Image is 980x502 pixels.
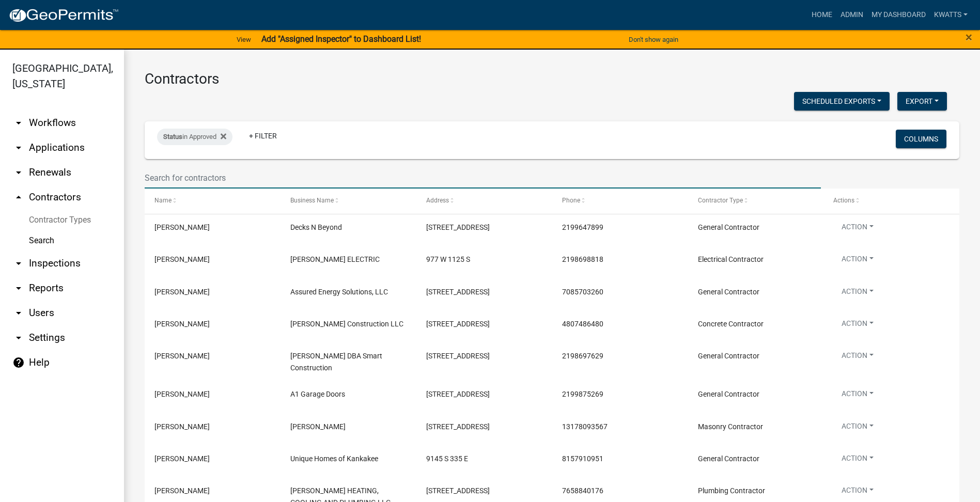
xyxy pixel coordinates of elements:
button: Export [897,92,947,111]
a: Admin [836,5,867,25]
button: Action [833,222,882,237]
span: 102 E Lincoln St [426,223,490,231]
span: General Contractor [698,454,759,463]
button: Action [833,350,882,365]
span: RANDY SMART [154,352,210,360]
button: Don't show again [625,31,682,48]
span: Contractor Type [698,197,743,204]
span: Randy Smart DBA Smart Construction [290,352,382,372]
span: General Contractor [698,352,759,360]
span: Status [163,133,182,140]
input: Search for contractors [145,167,821,189]
span: 4807486480 [562,320,603,328]
span: Keith Heeringa [154,320,210,328]
a: View [232,31,255,48]
span: 9771 N St Rd 10 [426,390,490,398]
i: arrow_drop_down [12,307,25,319]
button: Action [833,254,882,269]
button: Action [833,421,882,436]
span: 13178093567 [562,422,608,431]
span: antonio masonry [290,422,346,431]
i: arrow_drop_down [12,332,25,344]
datatable-header-cell: Business Name [281,189,416,213]
span: 7658840176 [562,487,603,495]
span: General Contractor [698,223,759,231]
span: Masonry Contractor [698,422,763,431]
span: Decks N Beyond [290,223,342,231]
span: 977 W 1125 S [426,255,470,263]
span: × [966,30,972,44]
datatable-header-cell: Actions [823,189,959,213]
span: 2199647899 [562,223,603,231]
a: Home [807,5,836,25]
span: 8157910951 [562,454,603,463]
span: VICTOR BROUILLETTE [154,487,210,495]
span: 2220 10TH ST [426,422,490,431]
span: Unique Homes of Kankakee [290,454,378,463]
datatable-header-cell: Phone [552,189,688,213]
button: Action [833,485,882,500]
span: Brent Wilson [154,454,210,463]
span: General Contractor [698,288,759,296]
span: Electrical Contractor [698,255,764,263]
span: General Contractor [698,390,759,398]
span: Business Name [290,197,334,204]
span: 9145 S 335 E [426,454,468,463]
i: arrow_drop_down [12,166,25,179]
button: Scheduled Exports [794,92,890,111]
span: Diana Pickup [154,288,210,296]
span: 2199875269 [562,390,603,398]
h3: Contractors [145,70,959,88]
datatable-header-cell: Contractor Type [688,189,823,213]
span: Phone [562,197,580,204]
button: Action [833,286,882,301]
span: Heeringa Construction LLC [290,320,403,328]
span: STEVE BOWER ELECTRIC [290,255,380,263]
button: Close [966,31,972,43]
span: A1 Garage Doors [290,390,345,398]
span: STEVE BOWER [154,255,210,263]
i: arrow_drop_up [12,191,25,203]
strong: Add "Assigned Inspector" to Dashboard List! [261,34,421,44]
span: Name [154,197,172,204]
button: Action [833,388,882,403]
a: My Dashboard [867,5,930,25]
div: in Approved [157,129,232,145]
span: Actions [833,197,854,204]
i: help [12,356,25,369]
datatable-header-cell: Address [416,189,552,213]
span: 22530 S Center Rd [426,288,490,296]
span: Tiffinee Honn [154,223,210,231]
button: Columns [896,130,946,148]
span: HERMELINDO ANTONIO [154,422,210,431]
span: 403 w 5TH ST [426,487,490,495]
button: Action [833,453,882,468]
span: 18521 E Queen Creek Rd. #105-481 [426,320,490,328]
i: arrow_drop_down [12,142,25,154]
span: 2198697629 [562,352,603,360]
i: arrow_drop_down [12,282,25,294]
i: arrow_drop_down [12,257,25,270]
span: Plumbing Contractor [698,487,765,495]
span: Address [426,197,449,204]
button: Action [833,318,882,333]
span: 1496 W St Rd 10 [426,352,490,360]
datatable-header-cell: Name [145,189,281,213]
i: arrow_drop_down [12,117,25,129]
span: 2198698818 [562,255,603,263]
span: Larry Ooms [154,390,210,398]
span: 7085703260 [562,288,603,296]
a: Kwatts [930,5,972,25]
span: Assured Energy Solutions, LLC [290,288,388,296]
span: Concrete Contractor [698,320,764,328]
a: + Filter [241,127,285,145]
